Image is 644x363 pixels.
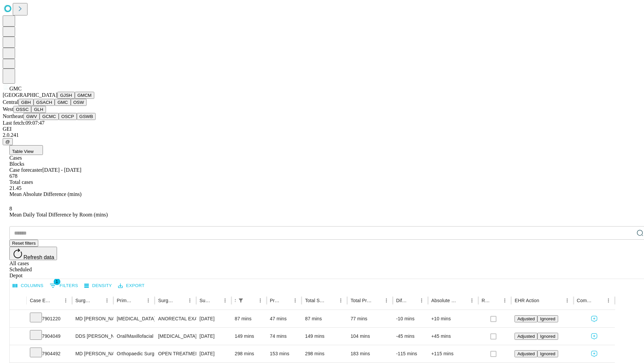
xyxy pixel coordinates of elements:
[59,113,77,120] button: OSCP
[408,296,417,305] button: Sort
[75,92,94,99] button: GMCM
[235,328,263,345] div: 149 mins
[515,350,537,357] button: Adjusted
[270,310,299,327] div: 47 mins
[540,316,555,321] span: Ignored
[351,298,372,303] div: Total Predicted Duration
[117,298,133,303] div: Primary Service
[577,298,594,303] div: Comments
[327,296,336,305] button: Sort
[467,296,477,305] button: Menu
[13,106,32,113] button: OSSC
[594,296,604,305] button: Sort
[9,167,42,173] span: Case forecaster
[517,334,535,339] span: Adjusted
[9,247,57,260] button: Refresh data
[351,345,389,362] div: 183 mins
[537,315,558,322] button: Ignored
[9,179,33,185] span: Total cases
[12,149,34,154] span: Table View
[3,120,45,126] span: Last fetch: 09:07:47
[9,212,108,217] span: Mean Daily Total Difference by Room (mins)
[431,310,475,327] div: +10 mins
[200,310,228,327] div: [DATE]
[23,254,54,260] span: Refresh data
[431,345,475,362] div: +115 mins
[77,113,96,120] button: GSWB
[30,345,69,362] div: 7904492
[458,296,467,305] button: Sort
[200,328,228,345] div: [DATE]
[382,296,391,305] button: Menu
[500,296,509,305] button: Menu
[517,351,535,356] span: Adjusted
[52,296,61,305] button: Sort
[75,298,92,303] div: Surgeon Name
[396,328,425,345] div: -45 mins
[18,99,34,106] button: GBH
[515,315,537,322] button: Adjusted
[396,298,407,303] div: Difference
[517,316,535,321] span: Adjusted
[305,328,344,345] div: 149 mins
[235,310,263,327] div: 87 mins
[396,310,425,327] div: -10 mins
[75,310,110,327] div: MD [PERSON_NAME] [PERSON_NAME] Md
[117,310,151,327] div: [MEDICAL_DATA]
[158,328,193,345] div: [MEDICAL_DATA] FLOOR OF MOUTH SUBMANDIBULAR
[30,328,69,345] div: 7904049
[3,126,641,132] div: GEI
[57,92,75,99] button: GJSH
[3,138,13,145] button: @
[158,345,193,362] div: OPEN TREATMENT [MEDICAL_DATA] SPINE FRACTURE POSTERIOR
[30,298,51,303] div: Case Epic Id
[482,298,490,303] div: Resolved in EHR
[176,296,185,305] button: Sort
[235,298,235,303] div: Scheduled In Room Duration
[431,328,475,345] div: +45 mins
[71,99,87,106] button: OSW
[336,296,345,305] button: Menu
[30,310,69,327] div: 7901220
[93,296,102,305] button: Sort
[372,296,382,305] button: Sort
[48,280,80,291] button: Show filters
[9,173,17,179] span: 678
[134,296,144,305] button: Sort
[305,298,326,303] div: Total Scheduled Duration
[235,345,263,362] div: 298 mins
[270,345,299,362] div: 153 mins
[270,298,281,303] div: Predicted In Room Duration
[13,313,23,325] button: Expand
[417,296,426,305] button: Menu
[515,333,537,340] button: Adjusted
[540,296,549,305] button: Sort
[9,206,12,211] span: 8
[3,132,641,138] div: 2.0.241
[158,298,175,303] div: Surgery Name
[562,296,572,305] button: Menu
[55,99,70,106] button: GMC
[491,296,500,305] button: Sort
[3,113,23,119] span: Northeast
[9,191,82,197] span: Mean Absolute Difference (mins)
[61,296,70,305] button: Menu
[236,296,246,305] button: Show filters
[246,296,256,305] button: Sort
[3,92,57,98] span: [GEOGRAPHIC_DATA]
[5,139,10,144] span: @
[211,296,220,305] button: Sort
[9,145,43,155] button: Table View
[158,310,193,327] div: ANORECTAL EXAM UNDER ANESTHESIA
[220,296,230,305] button: Menu
[3,106,13,112] span: West
[515,298,539,303] div: EHR Action
[256,296,265,305] button: Menu
[40,113,59,120] button: GCMC
[537,333,558,340] button: Ignored
[200,298,210,303] div: Surgery Date
[23,113,40,120] button: GWV
[31,106,46,113] button: GLH
[270,328,299,345] div: 74 mins
[351,328,389,345] div: 104 mins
